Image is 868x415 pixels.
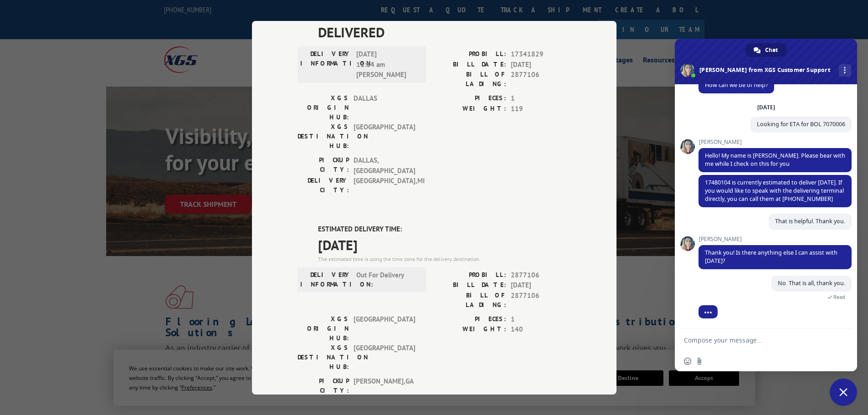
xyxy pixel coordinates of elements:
span: 2877106 [511,70,571,89]
label: ESTIMATED DELIVERY TIME: [318,224,571,235]
span: [PERSON_NAME] , GA [354,376,415,395]
div: Chat [745,43,787,57]
span: No. That is all, thank you. [778,279,845,287]
label: BILL DATE: [434,59,506,70]
span: 140 [511,324,571,335]
label: DELIVERY CITY: [298,176,349,195]
span: Hello! My name is [PERSON_NAME]. Please bear with me while I check on this for you [705,152,845,168]
span: [GEOGRAPHIC_DATA] , MI [354,176,415,195]
span: [PERSON_NAME] [699,139,852,145]
label: DELIVERY INFORMATION: [300,270,352,289]
label: BILL OF LADING: [434,290,506,309]
span: [GEOGRAPHIC_DATA] [354,122,415,151]
span: [DATE] 11:14 am [PERSON_NAME] [356,49,418,80]
span: 17480104 is currently estimated to deliver [DATE]. If you would like to speak with the delivering... [705,179,844,203]
label: XGS DESTINATION HUB: [298,343,349,371]
label: BILL OF LADING: [434,70,506,89]
label: PROBILL: [434,270,506,280]
span: Thank you! Is there anything else I can assist with [DATE]? [705,249,837,265]
label: PROBILL: [434,49,506,60]
label: XGS ORIGIN HUB: [298,93,349,122]
span: Read [833,294,845,300]
span: Send a file [696,358,703,365]
span: Out For Delivery [356,270,418,289]
span: DALLAS , [GEOGRAPHIC_DATA] [354,155,415,176]
span: 2877106 [511,290,571,309]
span: Looking for ETA for BOL 7070006 [757,120,845,128]
div: The estimated time is using the time zone for the delivery destination. [318,255,571,263]
span: 1 [511,314,571,324]
label: BILL DATE: [434,280,506,291]
label: PIECES: [434,314,506,324]
span: That is helpful. Thank you. [775,217,845,225]
span: [GEOGRAPHIC_DATA] [354,314,415,343]
span: 119 [511,103,571,114]
span: [DATE] [318,234,571,255]
span: DALLAS [354,93,415,122]
span: [DATE] [511,59,571,70]
span: 17341829 [511,49,571,60]
span: Chat [765,43,778,57]
label: DELIVERY INFORMATION: [300,49,352,80]
div: [DATE] [757,105,775,110]
div: More channels [839,64,851,77]
label: PIECES: [434,93,506,104]
span: 1 [511,93,571,104]
textarea: Compose your message... [684,336,828,344]
span: [GEOGRAPHIC_DATA] [354,343,415,371]
span: DELIVERED [318,22,571,42]
span: [PERSON_NAME] [699,236,852,242]
span: [DATE] [511,280,571,291]
span: How can we be of help? [705,81,768,89]
label: WEIGHT: [434,103,506,114]
label: PICKUP CITY: [298,155,349,176]
label: XGS DESTINATION HUB: [298,122,349,151]
span: Insert an emoji [684,358,691,365]
span: 2877106 [511,270,571,280]
div: Close chat [830,379,857,406]
label: XGS ORIGIN HUB: [298,314,349,343]
label: WEIGHT: [434,324,506,335]
label: PICKUP CITY: [298,376,349,395]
